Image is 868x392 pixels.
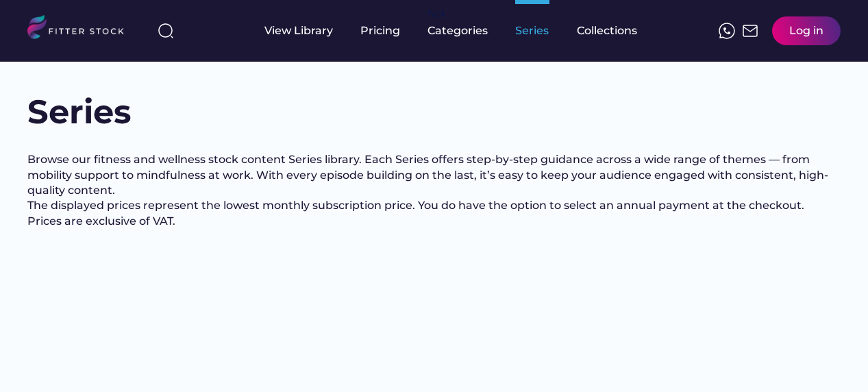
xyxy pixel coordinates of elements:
img: meteor-icons_whatsapp%20%281%29.svg [719,23,735,39]
div: View Library [264,23,333,38]
img: Frame%2051.svg [742,23,758,39]
div: fvck [427,7,445,21]
div: Log in [789,23,823,38]
div: Collections [577,23,637,38]
div: Categories [427,23,488,38]
h1: Series [27,89,164,135]
div: Pricing [360,23,400,38]
img: LOGO.svg [27,15,136,43]
div: Browse our fitness and wellness stock content Series library. Each Series offers step-by-step gui... [27,152,841,229]
img: search-normal%203.svg [158,23,174,39]
div: Series [515,23,549,38]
